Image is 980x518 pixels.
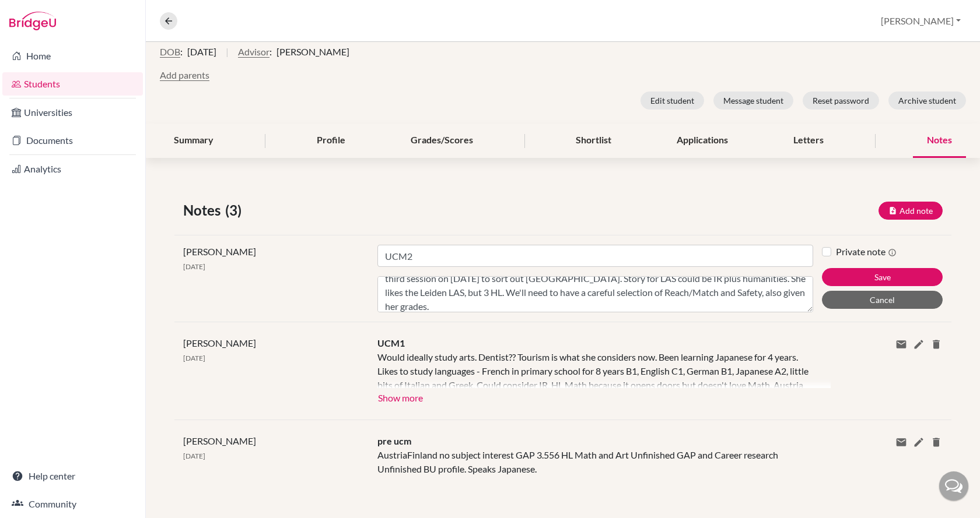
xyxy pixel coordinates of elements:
[160,45,180,59] button: DOB
[377,388,423,406] button: Show more
[562,124,625,158] div: Shortlist
[2,157,143,181] a: Analytics
[397,124,487,158] div: Grades/Scores
[377,245,813,267] input: Note title (required)
[9,12,56,30] img: Bridge-U
[377,435,411,446] span: pre ucm
[276,45,349,59] span: [PERSON_NAME]
[2,44,143,68] a: Home
[183,354,205,362] span: [DATE]
[183,452,205,460] span: [DATE]
[878,202,943,220] button: Add note
[640,91,704,110] button: Edit student
[888,91,966,110] button: Archive student
[183,200,225,221] span: Notes
[183,435,256,446] span: [PERSON_NAME]
[160,68,209,82] button: Add parents
[663,124,742,158] div: Applications
[225,200,246,221] span: (3)
[836,245,897,259] label: Private note
[183,262,205,271] span: [DATE]
[803,91,879,110] button: Reset password
[2,72,143,96] a: Students
[180,45,183,59] span: :
[226,45,229,68] span: |
[26,8,50,19] span: Help
[187,45,216,59] span: [DATE]
[876,10,966,32] button: [PERSON_NAME]
[779,124,838,158] div: Letters
[377,350,813,388] div: Would ideally study arts. Dentist?? Tourism is what she considers now. Been learning Japanese for...
[369,434,822,476] div: AustriaFinland no subject interest GAP 3.556 HL Math and Art Unfinished GAP and Career research U...
[822,268,943,286] button: Save
[183,337,256,348] span: [PERSON_NAME]
[2,129,143,152] a: Documents
[913,124,966,158] div: Notes
[2,464,143,488] a: Help center
[183,246,256,257] span: [PERSON_NAME]
[2,101,143,124] a: Universities
[269,45,272,59] span: :
[713,91,793,110] button: Message student
[2,492,143,516] a: Community
[303,124,359,158] div: Profile
[822,291,943,309] button: Cancel
[160,124,228,158] div: Summary
[377,337,405,348] span: UCM1
[238,45,269,59] button: Advisor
